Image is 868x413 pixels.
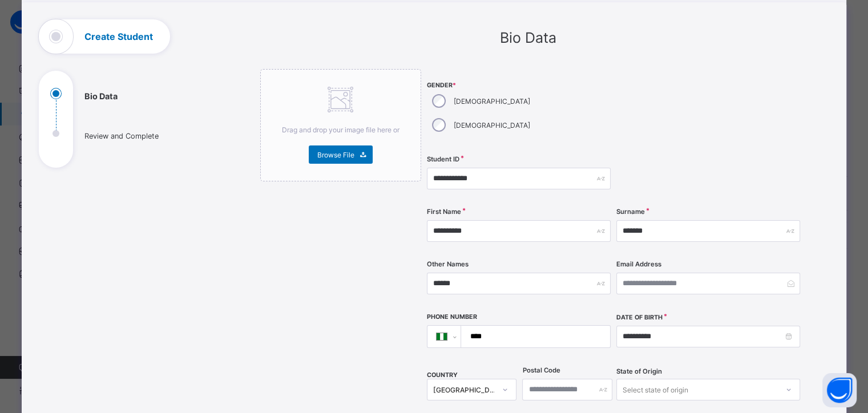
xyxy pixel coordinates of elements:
div: Drag and drop your image file here orBrowse File [260,69,421,181]
button: Open asap [822,373,857,407]
label: Student ID [427,155,459,163]
label: Date of Birth [616,314,663,321]
span: State of Origin [616,367,662,375]
label: [DEMOGRAPHIC_DATA] [454,97,530,106]
span: Browse File [317,151,354,159]
h1: Create Student [84,32,153,41]
label: Postal Code [522,366,560,374]
span: COUNTRY [427,371,458,379]
span: Gender [427,82,611,89]
label: [DEMOGRAPHIC_DATA] [454,121,530,129]
label: First Name [427,208,461,216]
div: Select state of origin [623,379,688,400]
label: Surname [616,208,645,216]
label: Other Names [427,260,469,268]
span: Drag and drop your image file here or [282,125,399,134]
label: Email Address [616,260,661,268]
div: [GEOGRAPHIC_DATA] [433,386,496,394]
label: Phone Number [427,313,477,321]
span: Bio Data [500,29,556,46]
